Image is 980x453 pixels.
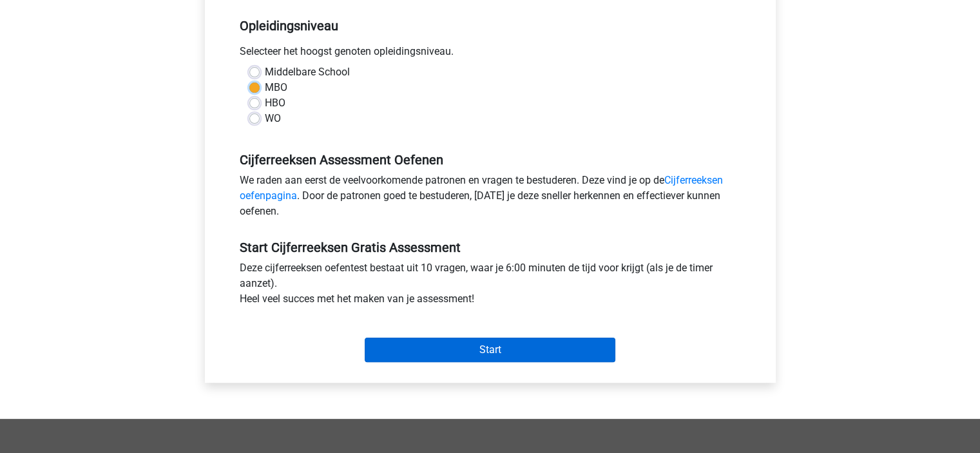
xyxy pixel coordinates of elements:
h5: Cijferreeksen Assessment Oefenen [240,152,741,168]
div: Selecteer het hoogst genoten opleidingsniveau. [230,44,751,64]
label: WO [265,111,281,126]
input: Start [365,338,615,362]
h5: Start Cijferreeksen Gratis Assessment [240,240,741,255]
label: MBO [265,80,287,95]
h5: Opleidingsniveau [240,13,741,39]
label: Middelbare School [265,64,350,80]
div: We raden aan eerst de veelvoorkomende patronen en vragen te bestuderen. Deze vind je op de . Door... [230,173,751,224]
div: Deze cijferreeksen oefentest bestaat uit 10 vragen, waar je 6:00 minuten de tijd voor krijgt (als... [230,260,751,312]
label: HBO [265,95,285,111]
